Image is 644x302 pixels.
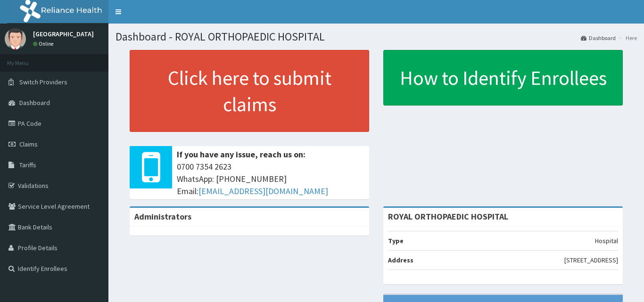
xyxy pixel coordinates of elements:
[134,211,191,222] b: Administrators
[19,98,50,107] span: Dashboard
[564,255,618,265] p: [STREET_ADDRESS]
[19,140,38,148] span: Claims
[177,161,364,197] span: 0700 7354 2623 WhatsApp: [PHONE_NUMBER] Email:
[177,149,305,160] b: If you have any issue, reach us on:
[388,237,404,245] b: Type
[19,161,36,169] span: Tariffs
[388,256,413,264] b: Address
[116,31,637,43] h1: Dashboard - ROYAL ORTHOPAEDIC HOSPITAL
[581,34,616,42] a: Dashboard
[33,41,56,47] a: Online
[5,28,26,49] img: User Image
[595,236,618,245] p: Hospital
[198,186,328,196] a: [EMAIL_ADDRESS][DOMAIN_NAME]
[130,50,369,132] a: Click here to submit claims
[33,31,94,37] p: [GEOGRAPHIC_DATA]
[388,211,508,222] strong: ROYAL ORTHOPAEDIC HOSPITAL
[383,50,623,106] a: How to Identify Enrollees
[617,34,637,42] li: Here
[19,78,67,86] span: Switch Providers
